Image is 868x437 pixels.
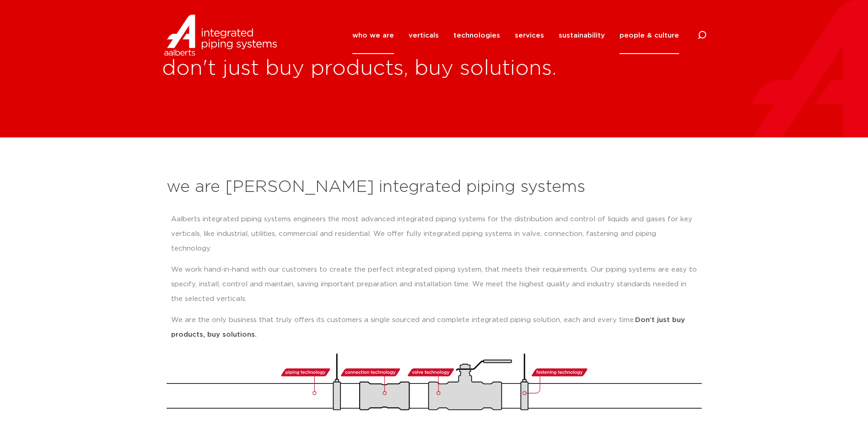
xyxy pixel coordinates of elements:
p: We work hand-in-hand with our customers to create the perfect integrated piping system, that meet... [171,262,697,306]
h2: we are [PERSON_NAME] integrated piping systems [167,176,702,198]
a: people & culture [620,17,679,54]
p: We are the only business that truly offers its customers a single sourced and complete integrated... [171,313,697,342]
a: technologies [453,17,500,54]
a: sustainability [559,17,605,54]
a: services [515,17,544,54]
p: Aalberts integrated piping systems engineers the most advanced integrated piping systems for the ... [171,212,697,256]
a: verticals [409,17,439,54]
a: who we are [352,17,394,54]
nav: Menu [352,17,679,54]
